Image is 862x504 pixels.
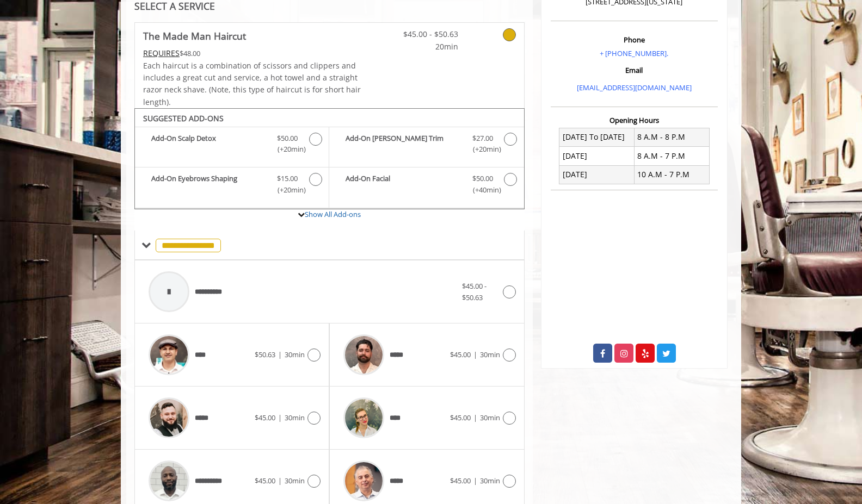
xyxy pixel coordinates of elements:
span: $50.00 [472,173,493,184]
span: 30min [285,413,305,422]
span: (+20min ) [272,184,304,196]
span: $45.00 - $50.63 [462,281,487,302]
b: The Made Man Haircut [143,28,246,43]
span: (+20min ) [272,144,304,155]
span: (+20min ) [466,144,498,155]
td: 10 A.M - 7 P.M [634,165,709,184]
td: 8 A.M - 8 P.M [634,128,709,146]
h3: Opening Hours [551,116,718,124]
span: $45.00 [450,476,471,486]
span: | [473,413,477,422]
span: (+40min ) [466,184,498,196]
div: $48.00 [143,47,362,59]
b: Add-On Facial [346,173,461,196]
span: 30min [480,350,500,359]
span: $50.00 [277,133,298,144]
b: Add-On Scalp Detox [151,133,266,155]
span: | [278,476,282,486]
label: Add-On Facial [335,173,518,198]
div: SELECT A SERVICE [134,1,525,11]
span: $45.00 [255,413,275,422]
span: $45.00 [255,476,275,486]
label: Add-On Beard Trim [335,133,518,158]
span: | [473,350,477,359]
span: 30min [285,476,305,486]
span: | [473,476,477,486]
span: 30min [480,476,500,486]
span: $45.00 [450,350,471,359]
td: [DATE] [559,147,635,165]
a: Show All Add-ons [305,209,361,219]
td: 8 A.M - 7 P.M [634,147,709,165]
h3: Email [553,66,715,74]
span: $15.00 [277,173,298,184]
h3: Phone [553,36,715,43]
span: 30min [285,350,305,359]
span: 30min [480,413,500,422]
span: 20min [394,41,458,53]
label: Add-On Eyebrows Shaping [140,173,323,198]
span: This service needs some Advance to be paid before we block your appointment [143,48,180,58]
span: Each haircut is a combination of scissors and clippers and includes a great cut and service, a ho... [143,60,361,107]
td: [DATE] To [DATE] [559,128,635,146]
span: | [278,350,282,359]
b: Add-On [PERSON_NAME] Trim [346,133,461,155]
td: [DATE] [559,165,635,184]
span: | [278,413,282,422]
a: + [PHONE_NUMBER]. [600,48,668,58]
label: Add-On Scalp Detox [140,133,323,158]
b: Add-On Eyebrows Shaping [151,173,266,196]
span: $45.00 - $50.63 [394,28,458,40]
span: $27.00 [472,133,493,144]
a: [EMAIL_ADDRESS][DOMAIN_NAME] [577,83,692,92]
div: The Made Man Haircut Add-onS [134,108,525,209]
span: $50.63 [255,350,275,359]
b: SUGGESTED ADD-ONS [143,113,224,123]
span: $45.00 [450,413,471,422]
